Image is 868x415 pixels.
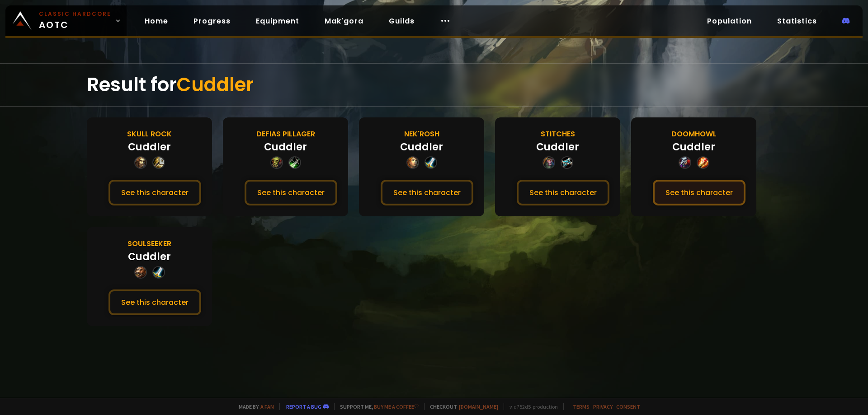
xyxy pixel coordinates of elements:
[400,140,443,154] div: Cuddler
[177,71,254,98] span: Cuddler
[137,12,175,30] a: Home
[233,403,274,410] span: Made by
[381,180,473,205] button: See this character
[616,403,640,410] a: Consent
[671,128,717,140] div: Doomhowl
[424,403,498,410] span: Checkout
[770,12,824,30] a: Statistics
[186,12,238,30] a: Progress
[286,403,321,410] a: Report a bug
[108,289,201,315] button: See this character
[39,10,111,18] small: Classic Hardcore
[245,180,337,205] button: See this character
[260,403,274,410] a: a fan
[404,128,439,140] div: Nek'Rosh
[317,12,371,30] a: Mak'gora
[536,140,579,154] div: Cuddler
[653,180,745,205] button: See this character
[264,140,307,154] div: Cuddler
[382,12,422,30] a: Guilds
[700,12,759,30] a: Population
[87,64,781,106] div: Result for
[108,180,201,205] button: See this character
[573,403,590,410] a: Terms
[459,403,498,410] a: [DOMAIN_NAME]
[593,403,613,410] a: Privacy
[127,238,171,249] div: Soulseeker
[672,140,715,154] div: Cuddler
[256,128,315,140] div: Defias Pillager
[541,128,575,140] div: Stitches
[504,403,558,410] span: v. d752d5 - production
[334,403,419,410] span: Support me,
[127,128,172,140] div: Skull Rock
[374,403,419,410] a: Buy me a coffee
[39,10,111,32] span: AOTC
[5,5,127,36] a: Classic HardcoreAOTC
[517,180,609,205] button: See this character
[128,249,171,264] div: Cuddler
[249,12,307,30] a: Equipment
[128,140,171,154] div: Cuddler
